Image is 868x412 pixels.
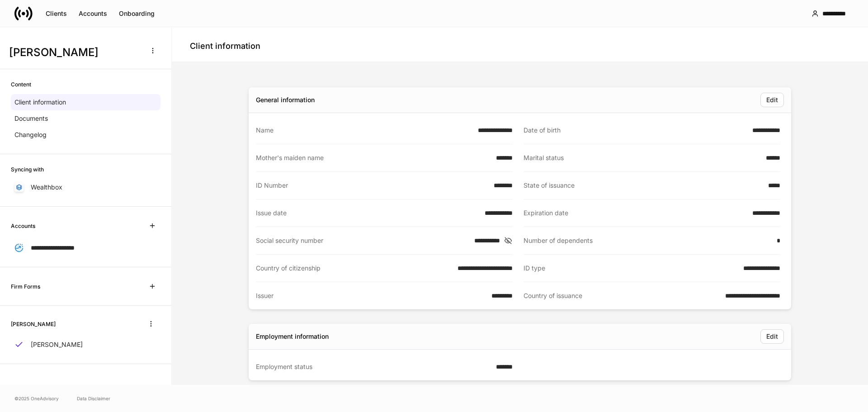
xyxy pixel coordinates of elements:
div: Expiration date [524,208,747,218]
div: Date of birth [524,126,747,135]
a: Client information [11,94,160,110]
button: Clients [40,6,73,21]
button: Onboarding [113,6,160,21]
p: Wealthbox [31,183,62,192]
button: Edit [760,93,784,107]
h4: Client information [190,41,260,52]
div: Number of dependents [524,236,771,245]
div: Edit [766,97,778,103]
a: Changelog [11,127,160,143]
span: © 2025 OneAdvisory [14,395,59,402]
div: Issue date [256,208,479,218]
div: State of issuance [524,181,763,190]
h6: Accounts [11,222,35,230]
div: Mother's maiden name [256,153,491,162]
div: ID Number [256,181,488,190]
div: Edit [766,333,778,340]
div: Clients [46,10,67,17]
div: Employment status [256,362,491,371]
div: Country of citizenship [256,264,452,273]
div: Name [256,126,472,135]
h6: [PERSON_NAME] [11,320,56,328]
div: Social security number [256,236,469,245]
div: Issuer [256,291,486,300]
div: General information [256,95,315,104]
a: [PERSON_NAME] [11,336,160,353]
p: Documents [14,114,48,123]
h3: [PERSON_NAME] [9,45,140,60]
p: [PERSON_NAME] [31,340,83,349]
p: Client information [14,98,66,107]
h6: Content [11,80,31,89]
div: ID type [524,264,738,273]
button: Edit [760,329,784,344]
button: Accounts [73,6,113,21]
a: Wealthbox [11,179,160,195]
h6: Syncing with [11,165,44,174]
p: Changelog [14,130,47,139]
a: Data Disclaimer [77,395,110,402]
div: Onboarding [119,10,155,17]
div: Employment information [256,332,329,341]
div: Country of issuance [524,291,720,300]
a: Documents [11,110,160,127]
h6: Firm Forms [11,282,40,291]
div: Marital status [524,153,760,162]
div: Accounts [79,10,107,17]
